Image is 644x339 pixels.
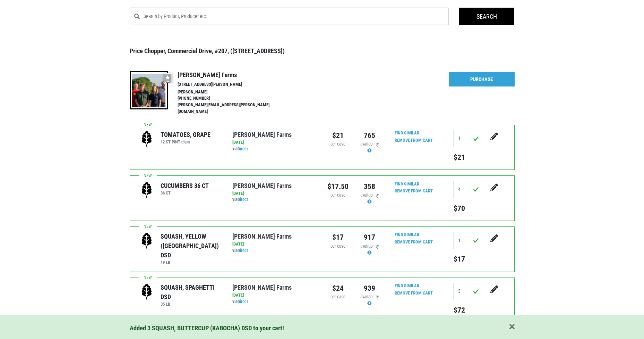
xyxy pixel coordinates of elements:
[232,292,317,299] div: [DATE]
[138,181,155,199] img: placeholder-variety-43d6402dacf2d531de610a020419775a.svg
[360,243,379,249] span: availability
[327,243,349,250] div: per case
[161,301,222,307] h6: 35 LB
[232,284,292,291] a: [PERSON_NAME] Farms
[178,89,284,96] li: [PERSON_NAME]
[161,190,209,196] h6: 36 CT
[178,71,284,79] h4: [PERSON_NAME] Farms
[454,283,482,300] input: Qty
[459,8,514,25] input: Search
[232,248,317,254] div: via
[232,241,317,248] div: [DATE]
[130,323,515,333] div: Added 3 SQUASH, BUTTERCUP (KABOCHA) DSD to your cart!
[390,238,437,246] input: Remove From Cart
[359,283,380,294] div: 939
[138,283,155,300] img: placeholder-variety-43d6402dacf2d531de610a020419775a.svg
[130,47,515,55] h3: Price Chopper, Commercial Drive, #207, ([STREET_ADDRESS])
[161,232,222,260] div: SQUASH, YELLOW ([GEOGRAPHIC_DATA]) DSD
[130,71,168,109] img: thumbnail-8a08f3346781c529aa742b86dead986c.jpg
[138,130,155,148] img: placeholder-variety-43d6402dacf2d531de610a020419775a.svg
[454,153,482,162] h5: $21
[238,299,248,304] a: Direct
[238,248,248,253] a: Direct
[360,294,379,299] span: availability
[161,283,222,301] div: SQUASH, SPAGHETTI DSD
[359,130,380,141] div: 765
[161,139,211,144] h6: 12 CT PINT clam
[232,139,317,146] div: [DATE]
[454,255,482,264] h5: $17
[232,131,292,138] a: [PERSON_NAME] Farms
[178,95,284,102] li: [PHONE_NUMBER]
[390,289,437,297] input: Remove From Cart
[232,146,317,152] div: via
[327,192,349,199] div: per case
[327,283,349,294] div: $24
[161,130,211,139] div: TOMATOES, GRAPE
[395,130,419,135] a: Find Similar
[238,146,248,151] a: Direct
[454,130,482,147] input: Qty
[395,232,419,237] a: Find Similar
[327,181,349,192] div: $17.50
[359,232,380,243] div: 917
[327,130,349,141] div: $21
[232,182,292,189] a: [PERSON_NAME] Farms
[144,8,449,25] input: Search by Product, Producer etc.
[327,141,349,148] div: per case
[232,190,317,197] div: [DATE]
[161,181,209,190] div: CUCUMBERS 36 CT
[138,232,155,249] img: placeholder-variety-43d6402dacf2d531de610a020419775a.svg
[449,72,515,87] a: Purchase
[360,192,379,198] span: availability
[395,181,419,187] a: Find Similar
[390,137,437,144] input: Remove From Cart
[454,232,482,249] input: Qty
[454,181,482,198] input: Qty
[238,197,248,202] a: Direct
[359,181,380,192] div: 358
[232,299,317,305] div: via
[232,197,317,203] div: via
[178,102,284,115] li: [PERSON_NAME][EMAIL_ADDRESS][PERSON_NAME][DOMAIN_NAME]
[360,141,379,147] span: availability
[178,81,284,88] li: [STREET_ADDRESS][PERSON_NAME]
[454,306,482,315] h5: $72
[161,260,222,265] h6: 19 LB
[395,283,419,288] a: Find Similar
[327,232,349,243] div: $17
[390,187,437,195] input: Remove From Cart
[327,294,349,300] div: per case
[232,233,292,240] a: [PERSON_NAME] Farms
[454,204,482,213] h5: $70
